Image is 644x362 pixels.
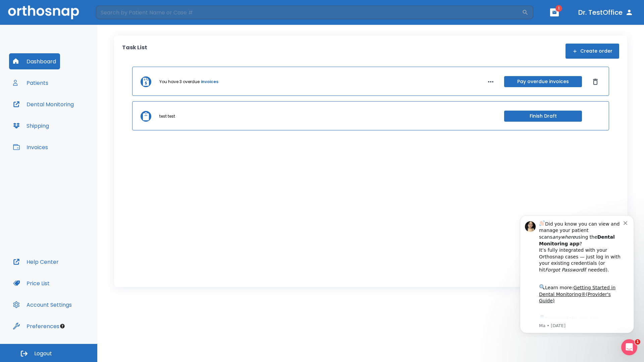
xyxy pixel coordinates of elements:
[504,111,582,122] button: Finish Draft
[34,350,52,357] span: Logout
[566,44,619,59] button: Create order
[96,6,522,19] input: Search by Patient Name or Case #
[159,113,175,119] p: test test
[635,339,640,345] span: 1
[9,254,63,270] button: Help Center
[9,75,52,91] button: Patients
[576,6,636,18] button: Dr. TestOffice
[621,339,637,355] iframe: Intercom live chat
[9,275,54,291] button: Price List
[122,44,147,59] p: Task List
[510,209,644,337] iframe: Intercom notifications message
[159,79,200,85] p: You have 3 overdue
[590,76,601,87] button: Dismiss
[59,323,65,329] div: Tooltip anchor
[555,5,562,12] span: 1
[9,53,60,69] button: Dashboard
[9,96,78,112] button: Dental Monitoring
[9,297,76,313] button: Account Settings
[504,76,582,87] button: Pay overdue invoices
[201,79,218,85] a: invoices
[9,139,52,155] button: Invoices
[9,318,63,334] button: Preferences
[114,10,119,16] button: Dismiss notification
[29,105,114,139] div: Download the app: | ​ Let us know if you need help getting started!
[29,107,89,119] a: App Store
[29,114,114,120] p: Message from Ma, sent 6w ago
[8,5,79,19] img: Orthosnap
[9,118,53,134] button: Shipping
